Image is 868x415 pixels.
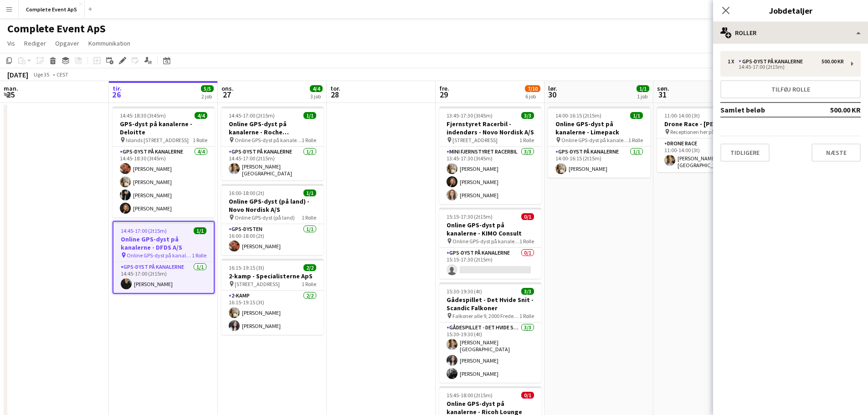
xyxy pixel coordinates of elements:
span: 28 [329,89,340,100]
span: 4/4 [195,112,207,119]
span: 1/1 [303,190,316,196]
td: 500.00 KR [808,102,861,117]
span: 31 [656,89,669,100]
div: 500.00 KR [822,58,844,65]
div: Roller [713,22,868,44]
a: Opgaver [51,37,83,49]
app-card-role: Mini Fjernstyret Racerbil3/313:45-17:30 (3t45m)[PERSON_NAME][PERSON_NAME][PERSON_NAME] [439,147,541,204]
app-job-card: 11:00-14:00 (3t)1/1Drone Race - [PERSON_NAME] Receptionen her på kontoret1 RolleDrone Race1/111:0... [657,107,759,172]
div: 16:00-18:00 (2t)1/1Online GPS-dyst (på land) - Novo Nordisk A/S Online GPS-dyst (på land)1 RolleG... [221,184,324,255]
span: fre. [439,84,449,92]
span: [STREET_ADDRESS] [452,137,498,143]
h3: Online GPS-dyst på kanalerne - DFDS A/S [113,235,214,251]
app-job-card: 14:45-18:30 (3t45m)4/4GPS-dyst på kanalerne - Deloitte Islands [STREET_ADDRESS]1 RolleGPS-dyst på... [113,107,215,217]
app-job-card: 14:45-17:00 (2t15m)1/1Online GPS-dyst på kanalerne - Roche Diagnostics Online GPS-dyst på kanaler... [221,107,324,180]
h3: Drone Race - [PERSON_NAME] [657,120,759,128]
h3: Jobdetaljer [713,5,868,16]
span: søn. [657,84,669,92]
h3: GPS-dyst på kanalerne - Deloitte [113,120,215,136]
span: 1 Rolle [302,281,316,287]
button: Næste [812,143,861,162]
span: 1/1 [630,112,643,119]
span: man. [4,84,18,92]
a: Vis [4,37,19,49]
div: 2 job [201,93,213,100]
app-card-role: 2-kamp2/216:15-19:15 (3t)[PERSON_NAME][PERSON_NAME] [221,291,324,335]
button: Tilføj rolle [720,80,861,98]
button: Tidligere [720,143,770,162]
app-job-card: 16:15-19:15 (3t)2/22-kamp - Specialisterne ApS [STREET_ADDRESS]1 Rolle2-kamp2/216:15-19:15 (3t)[P... [221,259,324,335]
span: 14:45-18:30 (3t45m) [120,112,166,119]
span: 7/10 [525,85,540,92]
div: 3 job [310,93,322,100]
app-job-card: 15:15-17:30 (2t15m)0/1Online GPS-dyst på kanalerne - KIMO Consult Online GPS-dyst på kanalerne1 R... [439,208,541,279]
h3: Online GPS-dyst (på land) - Novo Nordisk A/S [221,197,324,214]
span: 14:00-16:15 (2t15m) [555,112,601,119]
app-card-role: GPS-dyst på kanalerne1/114:00-16:15 (2t15m)[PERSON_NAME] [548,147,650,178]
span: ons. [221,84,234,92]
span: [STREET_ADDRESS] [235,281,280,287]
td: Samlet beløb [720,102,808,117]
span: 14:45-17:00 (2t15m) [229,112,275,119]
div: 14:45-17:00 (2t15m) [728,65,844,69]
span: 0/1 [521,213,534,220]
span: 1 Rolle [302,137,316,143]
span: Falkoner alle 9, 2000 Frederiksberg - Scandic Falkoner [452,313,519,319]
span: 3/3 [521,112,534,119]
span: 1 Rolle [192,252,206,259]
span: 1/1 [303,112,316,119]
app-card-role: Drone Race1/111:00-14:00 (3t)[PERSON_NAME][GEOGRAPHIC_DATA] [657,138,759,172]
span: 16:15-19:15 (3t) [229,264,264,271]
span: 26 [111,89,122,100]
div: GPS-dyst på kanalerne [739,58,806,65]
div: 6 job [525,93,540,100]
span: lør. [548,84,557,92]
h1: Complete Event ApS [7,22,106,36]
span: Islands [STREET_ADDRESS] [126,137,189,143]
span: Rediger [24,39,46,47]
span: 15:15-17:30 (2t15m) [447,213,493,220]
span: 1/1 [637,85,649,92]
span: 2/2 [303,264,316,271]
h3: Gådespillet - Det Hvide Snit - Scandic Falkoner [439,296,541,312]
span: Online GPS-dyst på kanalerne [561,137,628,143]
app-card-role: GPS-dyst på kanalerne1/114:45-17:00 (2t15m)[PERSON_NAME] [113,262,214,293]
span: tor. [330,84,340,92]
a: Kommunikation [85,37,134,49]
span: 3/3 [521,288,534,295]
span: 11:00-14:00 (3t) [664,112,700,119]
app-job-card: 14:00-16:15 (2t15m)1/1Online GPS-dyst på kanalerne - Limepack Online GPS-dyst på kanalerne1 Rolle... [548,107,650,178]
h3: Online GPS-dyst på kanalerne - Roche Diagnostics [221,120,324,136]
app-job-card: 13:45-17:30 (3t45m)3/3Fjernstyret Racerbil - indendørs - Novo Nordisk A/S [STREET_ADDRESS]1 Rolle... [439,107,541,204]
div: 15:30-19:30 (4t)3/3Gådespillet - Det Hvide Snit - Scandic Falkoner Falkoner alle 9, 2000 Frederik... [439,282,541,383]
span: Online GPS-dyst på kanalerne [452,238,519,245]
span: Online GPS-dyst (på land) [235,214,295,221]
span: 5/5 [201,85,214,92]
span: 14:45-17:00 (2t15m) [121,227,167,234]
h3: Online GPS-dyst på kanalerne - Limepack [548,120,650,136]
span: Online GPS-dyst på kanalerne [127,252,192,259]
a: Rediger [21,37,50,49]
app-card-role: GPS-dysten1/116:00-18:00 (2t)[PERSON_NAME] [221,224,324,255]
span: 1 Rolle [519,313,534,319]
div: 1 x [728,58,739,65]
span: 1 Rolle [302,214,316,221]
span: 16:00-18:00 (2t) [229,190,264,196]
div: [DATE] [7,70,28,79]
app-job-card: 14:45-17:00 (2t15m)1/1Online GPS-dyst på kanalerne - DFDS A/S Online GPS-dyst på kanalerne1 Rolle... [113,221,215,294]
span: 27 [220,89,234,100]
button: Complete Event ApS [19,0,85,18]
span: 1 Rolle [519,137,534,143]
span: 13:45-17:30 (3t45m) [447,112,493,119]
span: Online GPS-dyst på kanalerne [235,137,302,143]
h3: Fjernstyret Racerbil - indendørs - Novo Nordisk A/S [439,120,541,136]
h3: Online GPS-dyst på kanalerne - KIMO Consult [439,221,541,237]
h3: 2-kamp - Specialisterne ApS [221,272,324,280]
